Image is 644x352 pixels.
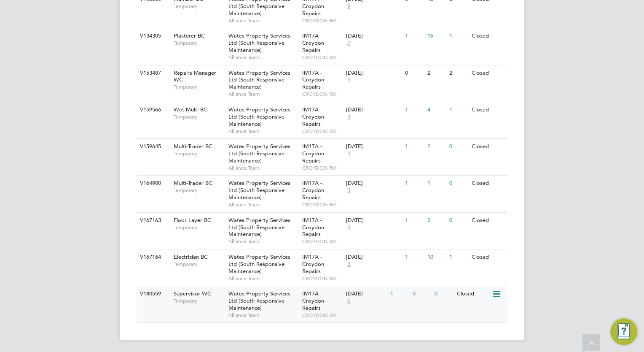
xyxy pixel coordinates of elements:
div: 1 [403,28,425,44]
span: Repairs Manager WC [174,69,216,84]
span: 9 [346,3,352,10]
span: Temporary [174,84,224,90]
div: Closed [470,176,506,191]
span: CROYDON RM [302,165,342,171]
div: V167163 [138,213,167,228]
div: Closed [455,286,491,302]
span: Temporary [174,224,224,231]
div: [DATE] [346,106,401,114]
div: Closed [470,65,506,81]
span: Wates Property Services Ltd (South Responsive Maintenance) [228,290,290,311]
span: CROYDON RM [302,91,342,97]
span: 6 [346,298,352,305]
span: Temporary [174,40,224,46]
span: Alliance Team [228,312,298,319]
div: V167164 [138,249,167,265]
div: 0 [447,176,469,191]
span: Wates Property Services Ltd (South Responsive Maintenance) [228,69,290,91]
div: 1 [388,286,410,302]
span: Multi-Trader BC [174,179,212,187]
div: 0 [447,213,469,228]
span: Alliance Team [228,165,298,171]
span: Temporary [174,261,224,268]
div: 4 [425,102,447,118]
span: Wates Property Services Ltd (South Responsive Maintenance) [228,32,290,54]
div: 0 [447,139,469,154]
span: IM17A - Croydon Repairs [302,106,324,127]
span: Temporary [174,3,224,10]
div: 0 [432,286,454,302]
div: [DATE] [346,290,386,298]
span: Wates Property Services Ltd (South Responsive Maintenance) [228,179,290,201]
div: Closed [470,102,506,118]
div: V159645 [138,139,167,154]
div: 1 [403,249,425,265]
span: 5 [346,76,352,84]
div: [DATE] [346,70,401,77]
span: 3 [346,224,352,231]
span: 3 [346,150,352,157]
span: CROYDON RM [302,312,342,319]
div: 3 [411,286,432,302]
div: 16 [425,28,447,44]
span: Wates Property Services Ltd (South Responsive Maintenance) [228,253,290,275]
span: IM17A - Croydon Repairs [302,143,324,164]
div: 10 [425,249,447,265]
span: Temporary [174,114,224,120]
div: V134305 [138,28,167,44]
div: 0 [403,65,425,81]
span: Alliance Team [228,54,298,61]
span: Alliance Team [228,128,298,135]
div: 2 [425,213,447,228]
span: Temporary [174,298,224,304]
div: V153487 [138,65,167,81]
span: Wates Property Services Ltd (South Responsive Maintenance) [228,217,290,238]
span: Multi-Trader BC [174,143,212,150]
span: Temporary [174,150,224,157]
div: 2 [425,139,447,154]
span: CROYDON RM [302,17,342,24]
span: Alliance Team [228,17,298,24]
span: CROYDON RM [302,54,342,61]
div: Closed [470,213,506,228]
span: Plasterer BC [174,32,205,39]
span: Temporary [174,187,224,194]
span: IM17A - Croydon Repairs [302,69,324,91]
div: [DATE] [346,254,401,261]
span: 7 [346,40,352,47]
span: IM17A - Croydon Repairs [302,290,324,311]
div: 1 [447,102,469,118]
div: 1 [403,176,425,191]
span: CROYDON RM [302,238,342,245]
span: IM17A - Croydon Repairs [302,217,324,238]
div: V159566 [138,102,167,118]
span: CROYDON RM [302,275,342,282]
span: Alliance Team [228,91,298,97]
span: 3 [346,261,352,268]
div: 1 [447,28,469,44]
div: Closed [470,249,506,265]
div: V180559 [138,286,167,302]
span: Electrician BC [174,253,208,260]
span: Wet Multi BC [174,106,207,113]
span: IM17A - Croydon Repairs [302,253,324,275]
div: 1 [403,102,425,118]
span: IM17A - Croydon Repairs [302,179,324,201]
button: Engage Resource Center [610,318,637,345]
span: CROYDON RM [302,128,342,135]
div: [DATE] [346,32,401,40]
span: 3 [346,187,352,194]
span: Supervisor WC [174,290,211,297]
div: 2 [425,65,447,81]
span: Wates Property Services Ltd (South Responsive Maintenance) [228,106,290,127]
div: V164900 [138,176,167,191]
div: 1 [425,176,447,191]
span: Alliance Team [228,275,298,282]
span: 3 [346,114,352,121]
span: Floor Layer BC [174,217,211,224]
span: Wates Property Services Ltd (South Responsive Maintenance) [228,143,290,164]
div: Closed [470,28,506,44]
div: 2 [447,65,469,81]
div: [DATE] [346,143,401,150]
span: CROYDON RM [302,201,342,208]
